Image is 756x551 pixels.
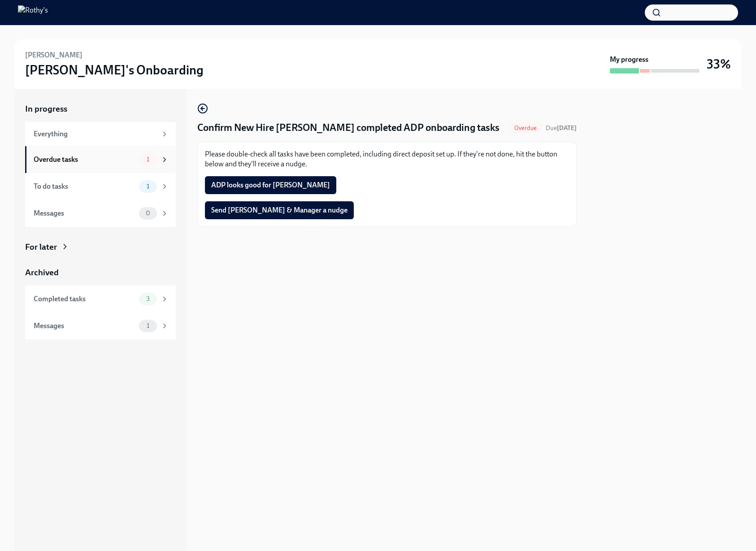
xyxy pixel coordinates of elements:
[141,295,155,302] span: 3
[25,286,176,312] a: Completed tasks3
[610,55,648,65] strong: My progress
[211,181,330,190] span: ADP looks good for [PERSON_NAME]
[140,210,156,217] span: 0
[34,294,135,304] div: Completed tasks
[25,146,176,173] a: Overdue tasks1
[197,121,500,134] h4: Confirm New Hire [PERSON_NAME] completed ADP onboarding tasks
[25,62,204,78] h3: [PERSON_NAME]'s Onboarding
[34,155,135,165] div: Overdue tasks
[205,149,569,169] p: Please double-check all tasks have been completed, including direct deposit set up. If they're no...
[25,241,176,253] a: For later
[34,129,157,139] div: Everything
[34,182,135,191] div: To do tasks
[25,241,57,253] div: For later
[18,5,48,20] img: Rothy's
[25,267,176,278] a: Archived
[141,156,155,163] span: 1
[211,206,348,215] span: Send [PERSON_NAME] & Manager a nudge
[557,124,577,132] strong: [DATE]
[546,124,577,132] span: August 26th, 2025 09:00
[25,122,176,146] a: Everything
[509,125,542,131] span: Overdue
[34,321,135,331] div: Messages
[205,176,336,194] button: ADP looks good for [PERSON_NAME]
[141,322,155,329] span: 1
[34,208,135,218] div: Messages
[25,103,176,115] a: In progress
[707,56,731,72] h3: 33%
[25,200,176,227] a: Messages0
[25,312,176,339] a: Messages1
[141,183,155,190] span: 1
[25,50,83,60] h6: [PERSON_NAME]
[546,124,577,132] span: Due
[205,201,354,219] button: Send [PERSON_NAME] & Manager a nudge
[25,173,176,200] a: To do tasks1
